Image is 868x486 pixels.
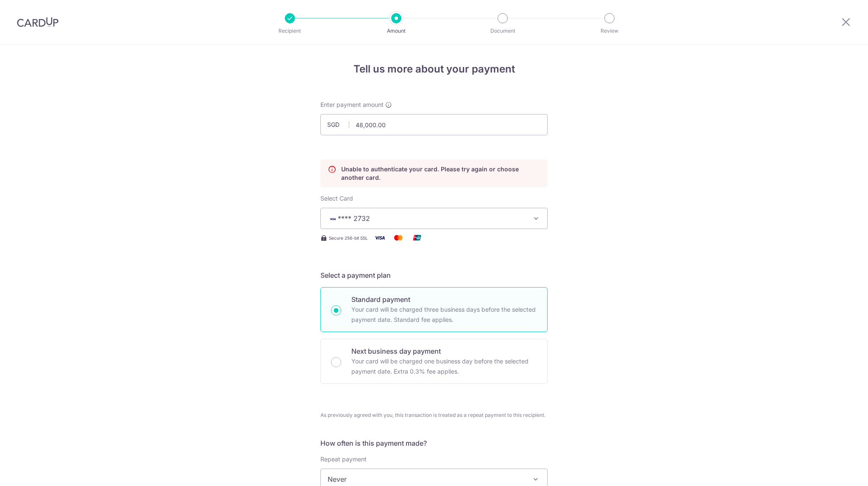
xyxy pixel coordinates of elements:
span: Enter payment amount [320,101,384,109]
p: Unable to authenticate your card. Please try again or choose another card. [341,165,540,182]
p: Your card will be charged one business day before the selected payment date. Extra 0.3% fee applies. [351,356,537,377]
span: Secure 256-bit SSL [329,235,368,241]
span: As previously agreed with you, this transaction is treated as a repeat payment to this recipient. [320,411,548,419]
p: Your card will be charged three business days before the selected payment date. Standard fee appl... [351,304,537,325]
p: Standard payment [351,294,537,304]
p: Next business day payment [351,346,537,356]
img: CardUp [17,17,58,27]
img: Union Pay [409,232,426,243]
h5: How often is this payment made? [320,438,548,448]
img: Mastercard [390,232,407,243]
p: Document [471,27,534,35]
img: Visa [371,232,388,243]
label: Repeat payment [320,455,367,464]
p: Amount [365,27,428,35]
img: VISA [328,216,338,222]
h5: Select a payment plan [320,270,548,280]
span: SGD [327,120,349,129]
span: translation missing: en.payables.payment_networks.credit_card.summary.labels.select_card [320,195,353,202]
p: Recipient [259,27,321,35]
h4: Tell us more about your payment [320,61,548,77]
p: Review [578,27,641,35]
input: 0.00 [320,114,548,135]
